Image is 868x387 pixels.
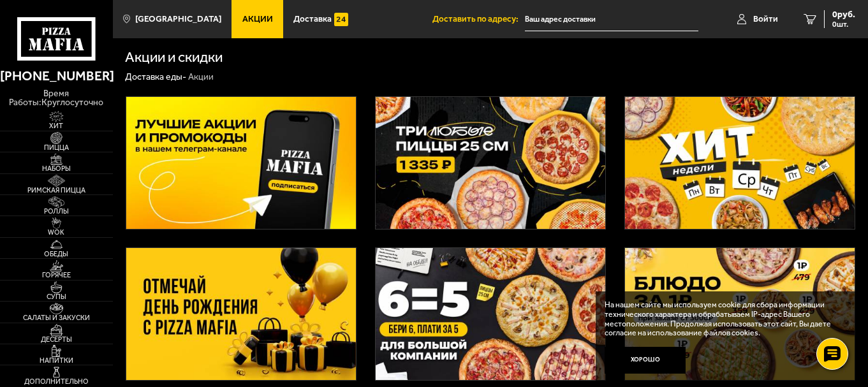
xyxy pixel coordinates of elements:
h1: Акции и скидки [125,50,223,65]
p: На нашем сайте мы используем cookie для сбора информации технического характера и обрабатываем IP... [605,300,839,338]
div: Акции [188,71,214,83]
img: 15daf4d41897b9f0e9f617042186c801.svg [334,13,348,26]
input: Ваш адрес доставки [525,8,698,31]
span: Акции [242,15,273,24]
button: Хорошо [605,347,686,374]
span: Доставить по адресу: [432,15,525,24]
span: Войти [753,15,778,24]
a: Доставка еды- [125,71,186,82]
span: [GEOGRAPHIC_DATA] [135,15,221,24]
span: 0 шт. [832,20,855,28]
span: 0 руб. [832,10,855,19]
span: Доставка [293,15,332,24]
